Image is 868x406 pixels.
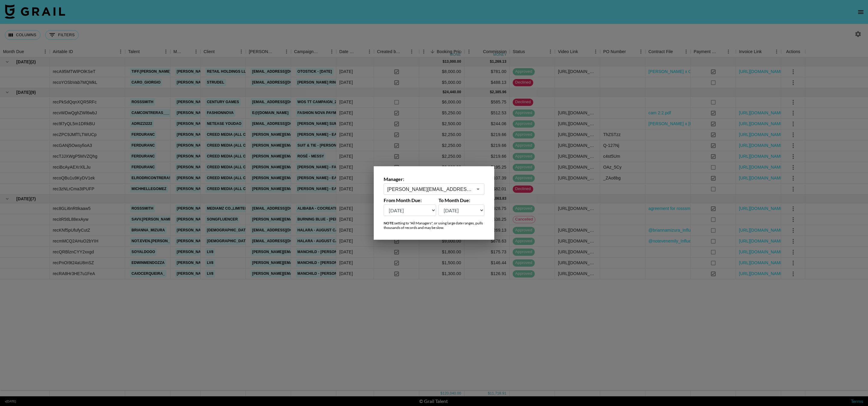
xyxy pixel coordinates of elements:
button: Open [474,185,482,193]
label: From Month Due: [384,197,436,203]
label: To Month Due: [439,197,485,203]
div: setting to "All Managers", or using large date ranges, pulls thousands of records and may be slow. [384,221,484,230]
strong: NOTE: [384,221,394,225]
label: Manager: [384,176,484,182]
